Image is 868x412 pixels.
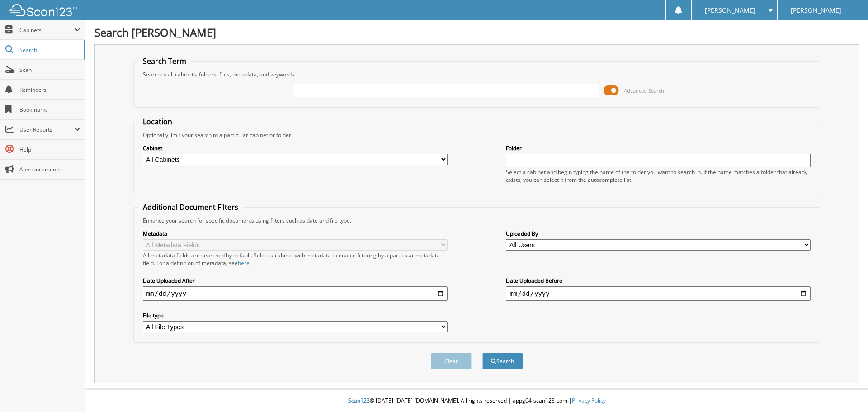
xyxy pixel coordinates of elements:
label: File type [143,312,448,319]
div: All metadata fields are searched by default. Select a cabinet with metadata to enable filtering b... [143,251,448,267]
button: Clear [431,353,472,369]
label: Date Uploaded After [143,277,448,284]
div: Enhance your search for specific documents using filters such as date and file type. [138,217,816,224]
span: Advanced Search [624,87,664,94]
span: Cabinets [19,26,74,34]
h1: Search [PERSON_NAME] [94,25,859,40]
a: Privacy Policy [572,397,606,404]
span: Scan123 [348,397,370,404]
legend: Location [138,117,177,127]
legend: Additional Document Filters [138,202,243,212]
span: Bookmarks [19,106,80,114]
div: Optionally limit your search to a particular cabinet or folder [138,131,816,139]
label: Date Uploaded Before [506,277,811,284]
span: [PERSON_NAME] [705,8,755,13]
a: here [238,259,250,267]
legend: Search Term [138,56,191,66]
span: Help [19,146,80,153]
label: Cabinet [143,144,448,152]
span: Reminders [19,86,80,94]
label: Metadata [143,230,448,237]
span: Search [19,46,79,54]
label: Folder [506,144,811,152]
button: Search [482,353,523,369]
div: Select a cabinet and begin typing the name of the folder you want to search in. If the name match... [506,168,811,184]
span: [PERSON_NAME] [791,8,841,13]
span: Announcements [19,166,80,173]
div: © [DATE]-[DATE] [DOMAIN_NAME]. All rights reserved | appg04-scan123-com | [85,390,868,412]
input: start [143,286,448,301]
img: scan123-logo-white.svg [9,4,77,16]
span: Scan [19,66,80,74]
span: User Reports [19,126,74,133]
div: Searches all cabinets, folders, files, metadata, and keywords [138,71,816,78]
label: Uploaded By [506,230,811,237]
input: end [506,286,811,301]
